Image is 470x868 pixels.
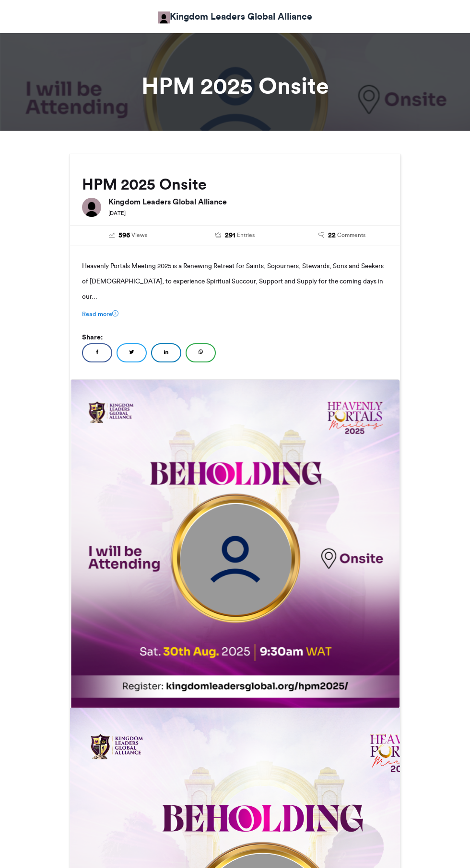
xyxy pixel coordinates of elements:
img: Kingdom Leaders Global Alliance [82,198,101,217]
span: Comments [337,231,365,239]
span: 291 [225,230,235,241]
p: Heavenly Portals Meeting 2025 is a Renewing Retreat for Saints, Sojourners, Stewards, Sons and Se... [82,258,388,304]
span: Entries [237,231,255,239]
h2: HPM 2025 Onsite [82,176,388,193]
img: HPM 2025 Onsite preview [70,379,400,709]
a: Kingdom Leaders Global Alliance [158,10,312,23]
a: Read more [82,309,118,318]
a: 22 Comments [295,230,388,241]
h6: Kingdom Leaders Global Alliance [108,198,388,205]
small: [DATE] [108,210,126,216]
span: Views [131,231,147,239]
span: 22 [328,230,336,241]
h1: HPM 2025 Onsite [70,74,400,97]
h5: Share: [82,331,388,343]
img: Kingdom Leaders Global Alliance [158,11,170,23]
span: 596 [118,230,130,241]
a: 291 Entries [189,230,282,241]
a: 596 Views [82,230,175,241]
